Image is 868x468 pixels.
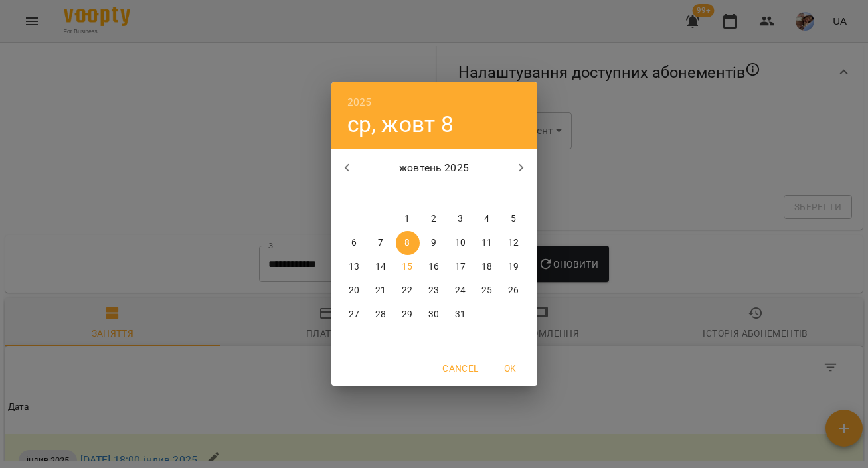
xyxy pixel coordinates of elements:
button: 22 [396,279,420,303]
button: 2025 [347,93,372,112]
button: 12 [502,231,526,255]
p: 3 [458,212,463,226]
button: 13 [343,255,367,279]
button: 31 [449,303,473,327]
span: вт [369,187,393,200]
p: 24 [455,284,466,297]
p: 16 [428,260,439,273]
button: 23 [422,279,446,303]
button: ср, жовт 8 [347,111,454,138]
p: 21 [375,284,386,297]
p: 12 [508,236,519,250]
p: 11 [481,236,492,250]
span: сб [476,187,499,200]
button: 27 [343,303,367,327]
p: 30 [428,308,439,321]
p: 7 [378,236,383,250]
p: 22 [402,284,412,297]
p: 14 [375,260,386,273]
p: 28 [375,308,386,321]
button: 3 [449,207,473,231]
p: 2 [431,212,436,226]
p: 5 [511,212,516,226]
p: 19 [508,260,519,273]
button: 6 [343,231,367,255]
button: 7 [369,231,393,255]
button: 9 [422,231,446,255]
button: 4 [476,207,499,231]
button: 17 [449,255,473,279]
span: пт [449,187,473,200]
button: 16 [422,255,446,279]
button: 21 [369,279,393,303]
button: 29 [396,303,420,327]
p: 29 [402,308,412,321]
p: 25 [481,284,492,297]
p: 18 [481,260,492,273]
button: 2 [422,207,446,231]
span: OK [495,360,527,376]
button: 28 [369,303,393,327]
button: 19 [502,255,526,279]
button: 11 [476,231,499,255]
button: 5 [502,207,526,231]
p: 31 [455,308,466,321]
span: ср [396,187,420,200]
p: 9 [431,236,436,250]
p: 8 [404,236,410,250]
button: 30 [422,303,446,327]
p: 4 [484,212,489,226]
p: 26 [508,284,519,297]
button: 24 [449,279,473,303]
span: нд [502,187,526,200]
p: 20 [349,284,359,297]
button: 15 [396,255,420,279]
p: 17 [455,260,466,273]
button: 14 [369,255,393,279]
button: Cancel [437,356,483,380]
span: Cancel [442,360,478,376]
button: 25 [476,279,499,303]
p: 15 [402,260,412,273]
p: 6 [351,236,357,250]
button: OK [489,356,532,380]
p: 23 [428,284,439,297]
p: 1 [404,212,410,226]
button: 10 [449,231,473,255]
button: 8 [396,231,420,255]
button: 20 [343,279,367,303]
p: 13 [349,260,359,273]
button: 1 [396,207,420,231]
button: 18 [476,255,499,279]
p: 10 [455,236,466,250]
p: 27 [349,308,359,321]
button: 26 [502,279,526,303]
p: жовтень 2025 [363,160,505,176]
span: пн [343,187,367,200]
span: чт [422,187,446,200]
